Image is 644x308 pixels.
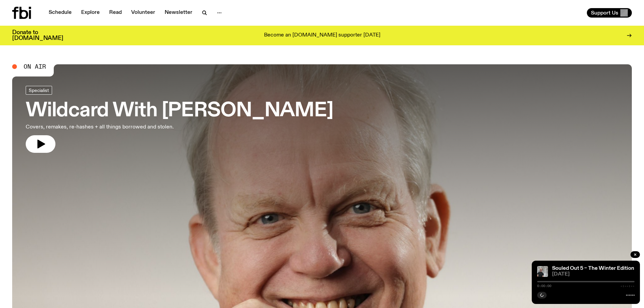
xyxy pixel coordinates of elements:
button: Support Us [587,8,632,18]
a: Wildcard With [PERSON_NAME]Covers, remakes, re-hashes + all things borrowed and stolen. [26,86,333,153]
span: 0:00:00 [537,284,551,288]
p: Become an [DOMAIN_NAME] supporter [DATE] [264,32,380,39]
h3: Donate to [DOMAIN_NAME] [12,30,63,41]
a: Specialist [26,86,52,95]
a: Explore [77,8,104,18]
img: Stephen looks directly at the camera, wearing a black tee, black sunglasses and headphones around... [537,266,548,277]
span: [DATE] [552,272,635,277]
span: Specialist [29,88,49,93]
span: On Air [24,64,46,70]
span: Support Us [591,10,618,16]
a: Schedule [45,8,76,18]
p: Covers, remakes, re-hashes + all things borrowed and stolen. [26,123,199,131]
a: Read [105,8,126,18]
a: Newsletter [161,8,196,18]
span: -:--:-- [620,284,635,288]
a: Souled Out 5 – The Winter Edition [552,266,634,271]
a: Volunteer [127,8,159,18]
h3: Wildcard With [PERSON_NAME] [26,101,333,120]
